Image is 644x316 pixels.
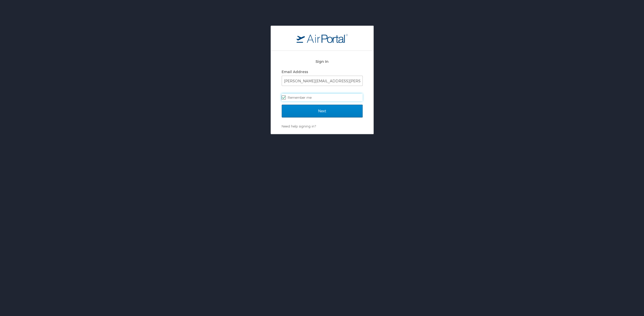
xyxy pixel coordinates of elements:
[282,58,363,64] h2: Sign In
[282,94,363,101] label: Remember me
[282,70,308,74] label: Email Address
[282,105,363,117] input: Next
[282,124,316,128] a: Need help signing in?
[296,34,348,43] img: logo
